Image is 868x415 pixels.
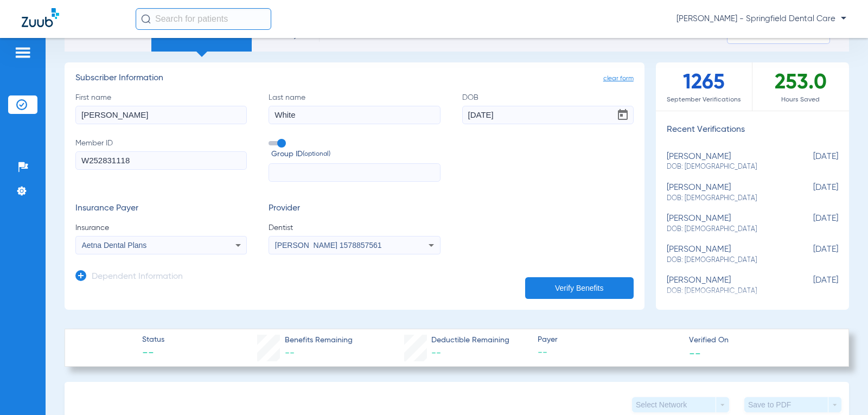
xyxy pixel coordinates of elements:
[656,62,752,111] div: 1265
[92,272,183,283] h3: Dependent Information
[784,276,838,296] span: [DATE]
[689,347,701,359] span: --
[784,152,838,172] span: [DATE]
[431,348,441,358] span: --
[462,106,634,124] input: DOBOpen calendar
[142,346,164,361] span: --
[75,138,247,182] label: Member ID
[75,151,247,170] input: Member ID
[667,225,784,234] span: DOB: [DEMOGRAPHIC_DATA]
[603,73,634,84] span: clear form
[667,276,784,296] div: [PERSON_NAME]
[142,334,164,346] span: Status
[784,183,838,203] span: [DATE]
[136,8,271,30] input: Search for patients
[538,346,680,360] span: --
[462,92,634,124] label: DOB
[75,73,634,84] h3: Subscriber Information
[275,241,382,250] span: [PERSON_NAME] 1578857561
[667,286,784,296] span: DOB: [DEMOGRAPHIC_DATA]
[752,94,849,105] span: Hours Saved
[752,62,849,111] div: 253.0
[285,348,295,358] span: --
[667,183,784,203] div: [PERSON_NAME]
[22,8,59,27] img: Zuub Logo
[82,241,147,250] span: Aetna Dental Plans
[676,14,846,24] span: [PERSON_NAME] - Springfield Dental Care
[667,194,784,203] span: DOB: [DEMOGRAPHIC_DATA]
[667,162,784,172] span: DOB: [DEMOGRAPHIC_DATA]
[667,256,784,265] span: DOB: [DEMOGRAPHIC_DATA]
[656,94,752,105] span: September Verifications
[75,92,247,124] label: First name
[269,222,440,233] span: Dentist
[656,125,849,136] h3: Recent Verifications
[612,104,634,126] button: Open calendar
[269,203,440,214] h3: Provider
[784,245,838,265] span: [DATE]
[667,214,784,234] div: [PERSON_NAME]
[538,334,680,346] span: Payer
[75,106,247,124] input: First name
[141,14,151,24] img: Search Icon
[689,335,831,346] span: Verified On
[75,203,247,214] h3: Insurance Payer
[303,149,330,160] small: (optional)
[14,46,31,59] img: hamburger-icon
[667,245,784,265] div: [PERSON_NAME]
[285,335,353,346] span: Benefits Remaining
[667,152,784,172] div: [PERSON_NAME]
[525,277,634,299] button: Verify Benefits
[271,149,440,160] span: Group ID
[269,106,440,124] input: Last name
[269,92,440,124] label: Last name
[431,335,509,346] span: Deductible Remaining
[75,222,247,233] span: Insurance
[784,214,838,234] span: [DATE]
